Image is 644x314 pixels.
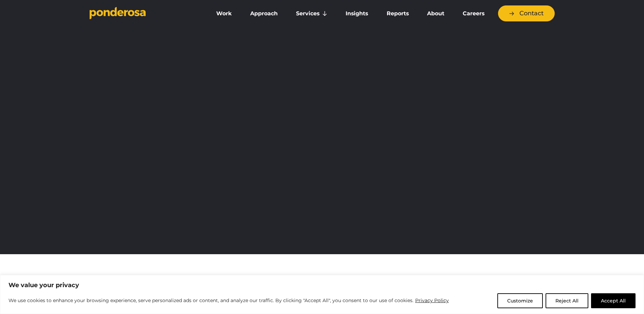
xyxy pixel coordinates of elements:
a: Services [288,6,335,21]
a: Contact [498,5,555,21]
a: Work [208,6,240,21]
a: About [419,6,452,21]
p: We value your privacy [8,281,636,289]
a: Insights [338,6,376,21]
a: Go to homepage [90,7,198,20]
a: Reports [379,6,417,21]
p: We use cookies to enhance your browsing experience, serve personalized ads or content, and analyz... [8,296,449,304]
a: Privacy Policy [415,296,449,304]
a: Careers [455,6,492,21]
button: Customize [497,293,543,308]
a: Approach [242,6,286,21]
button: Accept All [591,293,636,308]
button: Reject All [546,293,588,308]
